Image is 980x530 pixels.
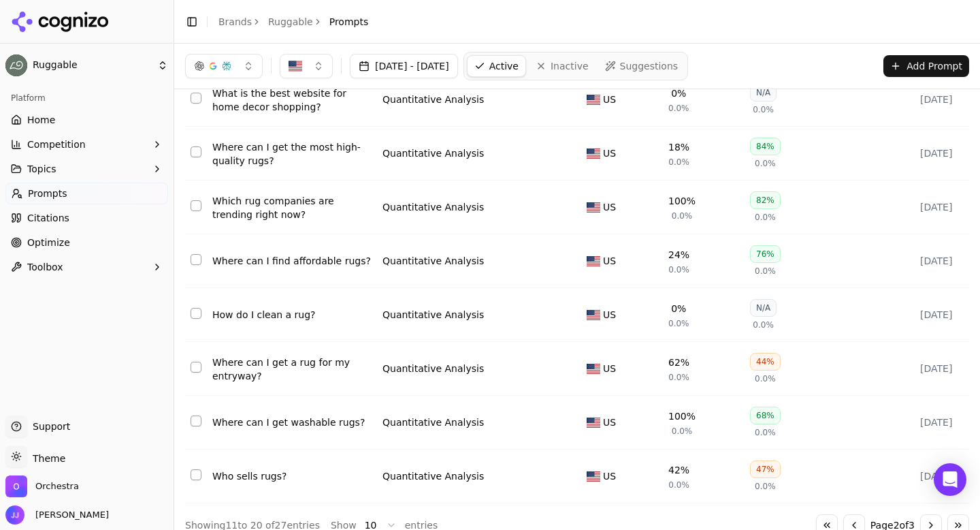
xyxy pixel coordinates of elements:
[755,212,776,223] span: 0.0%
[30,509,109,521] span: [PERSON_NAME]
[753,104,774,115] span: 0.0%
[750,353,781,371] div: 44%
[28,187,67,200] span: Prompts
[5,183,168,204] a: Prompts
[27,138,86,151] span: Competition
[33,59,152,72] span: Ruggable
[212,87,372,114] div: What is the best website for home decor shopping?
[668,140,689,154] div: 18%
[603,416,616,429] span: US
[671,302,686,315] div: 0%
[5,109,168,131] a: Home
[382,416,484,429] a: Quantitative Analysis
[5,232,168,253] a: Optimize
[603,469,616,483] span: US
[750,245,781,263] div: 76%
[587,364,600,374] img: US flag
[27,113,55,127] span: Home
[668,264,689,275] span: 0.0%
[529,55,595,77] a: Inactive
[27,420,70,433] span: Support
[212,140,372,168] a: Where can I get the most high-quality rugs?
[668,103,689,114] span: 0.0%
[218,16,252,27] a: Brands
[603,146,616,160] span: US
[587,149,600,159] img: US flag
[5,158,168,180] button: Topics
[382,308,484,322] a: Quantitative Analysis
[382,200,484,214] a: Quantitative Analysis
[755,266,776,277] span: 0.0%
[5,207,168,229] a: Citations
[603,200,616,214] span: US
[883,55,969,77] button: Add Prompt
[598,55,685,77] a: Suggestions
[668,248,689,262] div: 24%
[382,469,484,483] a: Quantitative Analysis
[27,162,56,176] span: Topics
[934,463,966,496] div: Open Intercom Messenger
[603,308,616,322] span: US
[551,59,589,73] span: Inactive
[212,254,372,268] a: Where can I find affordable rugs?
[603,254,616,268] span: US
[212,194,372,221] div: Which rug companies are trending right now?
[755,481,776,492] span: 0.0%
[289,59,302,73] img: US
[750,138,781,155] div: 84%
[587,256,600,266] img: US flag
[668,194,696,208] div: 100%
[212,469,372,483] a: Who sells rugs?
[750,299,777,317] div: N/A
[191,416,201,426] button: Select row 19
[671,87,686,100] div: 0%
[755,158,776,169] span: 0.0%
[191,200,201,211] button: Select row 15
[382,93,484,106] a: Quantitative Analysis
[587,418,600,428] img: US flag
[191,308,201,319] button: Select row 17
[753,319,774,330] span: 0.0%
[668,318,689,329] span: 0.0%
[191,146,201,157] button: Select row 14
[382,254,484,268] a: Quantitative Analysis
[212,308,372,322] a: How do I clean a rug?
[191,362,201,373] button: Select row 18
[668,409,696,423] div: 100%
[672,426,693,437] span: 0.0%
[672,211,693,221] span: 0.0%
[191,469,201,480] button: Select row 20
[382,362,484,375] a: Quantitative Analysis
[668,463,689,477] div: 42%
[382,146,484,160] a: Quantitative Analysis
[668,372,689,383] span: 0.0%
[620,59,679,73] span: Suggestions
[5,87,168,109] div: Platform
[750,461,781,478] div: 47%
[668,356,689,369] div: 62%
[212,416,372,429] a: Where can I get washable rugs?
[750,84,777,102] div: N/A
[5,134,168,155] button: Competition
[268,15,313,29] a: Ruggable
[212,356,372,383] a: Where can I get a rug for my entryway?
[587,202,600,213] img: US flag
[489,59,519,73] span: Active
[603,93,616,106] span: US
[587,310,600,320] img: US flag
[755,427,776,438] span: 0.0%
[755,373,776,384] span: 0.0%
[191,93,201,104] button: Select row 13
[5,476,27,497] img: Orchestra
